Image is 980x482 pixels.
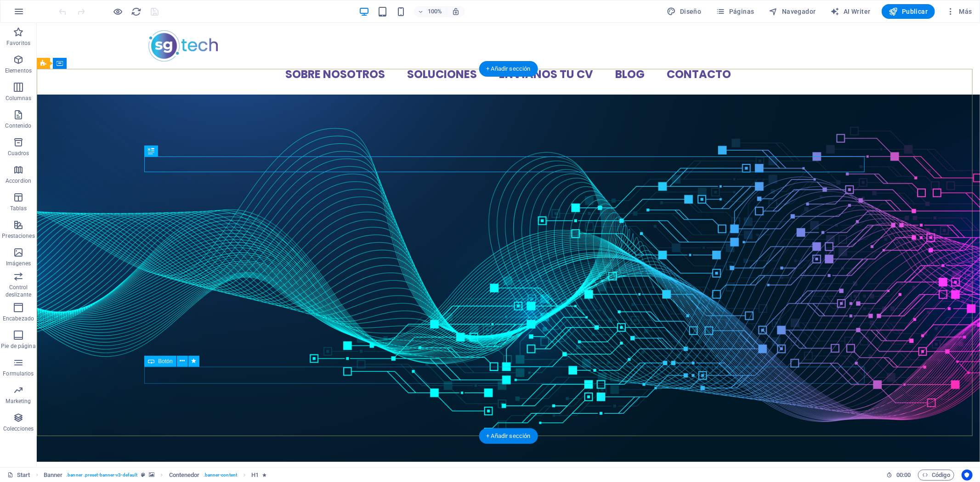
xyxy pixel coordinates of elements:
p: Colecciones [3,425,34,432]
button: Publicar [882,4,935,19]
button: Usercentrics [962,470,973,481]
p: Contenido [5,122,31,129]
button: 100% [414,6,447,17]
span: : [903,471,904,478]
p: Prestaciones [2,232,34,240]
p: Marketing [6,398,31,405]
span: . banner-content [204,470,237,481]
span: Páginas [716,7,754,16]
span: Más [946,7,972,16]
button: Más [942,4,976,19]
span: AI Writer [831,7,871,16]
span: 00 00 [896,470,911,481]
p: Columnas [6,95,32,102]
button: Navegador [765,4,820,19]
button: Haz clic para salir del modo de previsualización y seguir editando [113,6,124,17]
button: Código [918,470,954,481]
p: Favoritos [6,39,30,47]
span: Haz clic para seleccionar y doble clic para editar [169,470,200,481]
span: Navegador [769,7,816,16]
button: Páginas [713,4,758,19]
p: Imágenes [6,260,31,267]
button: Diseño [663,4,705,19]
div: Diseño (Ctrl+Alt+Y) [663,4,705,19]
span: Botón [158,359,172,364]
p: Pie de página [1,342,35,350]
i: Este elemento contiene un fondo [149,472,154,477]
i: El elemento contiene una animación [262,472,266,477]
p: Cuadros [8,150,29,157]
h6: 100% [428,6,442,17]
p: Tablas [10,205,27,212]
button: reload [131,6,142,17]
h6: Tiempo de la sesión [887,470,911,481]
p: Formularios [3,370,34,377]
span: Publicar [889,7,928,16]
span: . banner .preset-banner-v3-default [66,470,137,481]
a: Haz clic para cancelar la selección y doble clic para abrir páginas [7,470,30,481]
i: Al redimensionar, ajustar el nivel de zoom automáticamente para ajustarse al dispositivo elegido. [452,7,460,16]
button: AI Writer [827,4,874,19]
p: Elementos [5,67,32,74]
p: Accordion [6,177,31,185]
span: Código [922,470,950,481]
div: + Añadir sección [479,61,538,77]
span: Haz clic para seleccionar y doble clic para editar [251,470,259,481]
span: Haz clic para seleccionar y doble clic para editar [44,470,63,481]
p: Encabezado [3,315,34,322]
div: + Añadir sección [479,428,538,444]
i: Este elemento es un preajuste personalizable [141,472,145,477]
nav: breadcrumb [44,470,267,481]
i: Volver a cargar página [131,6,142,17]
span: Diseño [667,7,702,16]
